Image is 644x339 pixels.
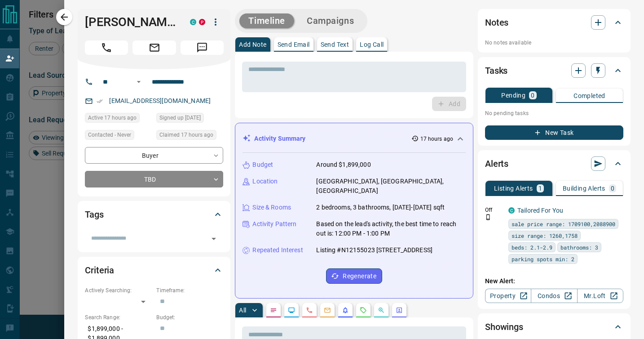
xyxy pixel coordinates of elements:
[508,207,515,214] div: condos.ca
[288,307,295,314] svg: Lead Browsing Activity
[85,113,152,125] div: Sat Aug 16 2025
[485,214,491,220] svg: Push Notification Only
[485,316,623,338] div: Showings
[243,130,466,147] div: Activity Summary17 hours ago
[577,289,623,303] a: Mr.Loft
[342,307,349,314] svg: Listing Alerts
[85,263,114,277] h2: Criteria
[316,203,445,212] p: 2 bedrooms, 3 bathrooms, [DATE]-[DATE] sqft
[252,203,291,212] p: Size & Rooms
[199,19,205,25] div: property.ca
[254,134,305,143] p: Activity Summary
[326,268,382,284] button: Regenerate
[420,135,453,143] p: 17 hours ago
[360,41,384,48] p: Log Call
[485,156,508,171] h2: Alerts
[512,254,574,263] span: parking spots min: 2
[181,40,224,55] span: Message
[306,307,313,314] svg: Calls
[512,243,552,252] span: beds: 2.1-2.9
[156,113,223,125] div: Tue Jun 27 2023
[501,92,525,98] p: Pending
[85,207,103,222] h2: Tags
[316,219,466,238] p: Based on the lead's activity, the best time to reach out is: 12:00 PM - 1:00 PM
[88,113,137,122] span: Active 17 hours ago
[85,286,152,294] p: Actively Searching:
[485,125,623,140] button: New Task
[485,289,531,303] a: Property
[485,63,507,78] h2: Tasks
[85,313,152,321] p: Search Range:
[85,171,223,187] div: TBD
[159,113,201,122] span: Signed up [DATE]
[159,130,213,139] span: Claimed 17 hours ago
[156,313,223,321] p: Budget:
[252,160,273,169] p: Budget
[252,219,296,229] p: Activity Pattern
[485,60,623,81] div: Tasks
[512,219,615,228] span: sale price range: 1709100,2088900
[485,320,523,334] h2: Showings
[611,185,614,192] p: 0
[316,160,371,169] p: Around $1,899,000
[538,185,542,192] p: 1
[85,147,223,164] div: Buyer
[531,92,534,98] p: 0
[239,41,266,48] p: Add Note
[132,40,176,55] span: Email
[190,19,196,25] div: condos.ca
[85,15,176,29] h1: [PERSON_NAME]
[156,130,223,143] div: Sat Aug 16 2025
[207,232,220,245] button: Open
[485,153,623,174] div: Alerts
[239,307,246,313] p: All
[321,41,349,48] p: Send Text
[485,12,623,33] div: Notes
[85,259,223,281] div: Criteria
[531,289,577,303] a: Condos
[133,76,144,87] button: Open
[485,107,623,120] p: No pending tasks
[252,177,278,186] p: Location
[156,286,223,294] p: Timeframe:
[485,206,503,214] p: Off
[85,40,128,55] span: Call
[396,307,403,314] svg: Agent Actions
[278,41,310,48] p: Send Email
[560,243,598,252] span: bathrooms: 3
[316,177,466,196] p: [GEOGRAPHIC_DATA], [GEOGRAPHIC_DATA], [GEOGRAPHIC_DATA]
[512,231,578,240] span: size range: 1260,1758
[316,245,432,255] p: Listing #N12155023 [STREET_ADDRESS]
[109,97,211,104] a: [EMAIL_ADDRESS][DOMAIN_NAME]
[360,307,367,314] svg: Requests
[378,307,385,314] svg: Opportunities
[85,204,223,225] div: Tags
[563,185,605,192] p: Building Alerts
[97,98,103,104] svg: Email Verified
[239,13,294,28] button: Timeline
[252,245,303,255] p: Repeated Interest
[517,207,563,214] a: Tailored For You
[485,277,623,286] p: New Alert:
[324,307,331,314] svg: Emails
[298,13,363,28] button: Campaigns
[494,185,533,192] p: Listing Alerts
[270,307,277,314] svg: Notes
[485,39,623,47] p: No notes available
[88,130,131,139] span: Contacted - Never
[485,15,508,30] h2: Notes
[573,93,605,99] p: Completed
